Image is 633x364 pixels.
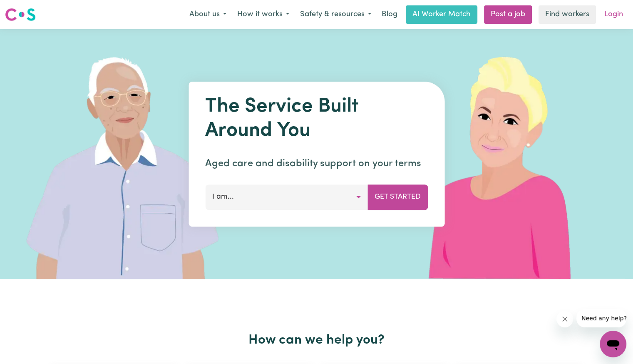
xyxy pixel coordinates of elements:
span: Need any help? [5,6,50,12]
a: AI Worker Match [406,5,477,24]
a: Find workers [539,5,596,24]
iframe: Message from company [576,309,626,327]
h2: How can we help you? [47,332,586,348]
img: Careseekers logo [5,7,36,22]
a: Blog [377,5,402,24]
h1: The Service Built Around You [205,95,428,143]
iframe: Close message [556,311,573,327]
a: Post a job [484,5,532,24]
button: About us [184,6,232,23]
button: I am... [205,184,368,209]
a: Login [599,5,628,24]
iframe: Button to launch messaging window [600,331,626,357]
button: Safety & resources [295,6,377,23]
a: Careseekers logo [5,5,36,24]
button: How it works [232,6,295,23]
p: Aged care and disability support on your terms [205,156,428,171]
button: Get Started [367,184,428,209]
